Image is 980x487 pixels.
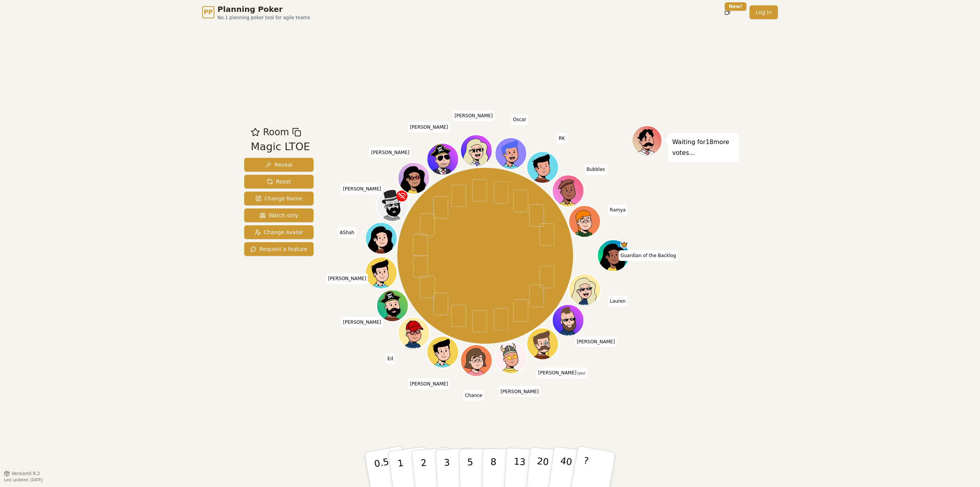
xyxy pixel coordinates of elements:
[255,195,302,202] span: Change Name
[408,379,450,390] span: Click to change your name
[385,354,395,364] span: Click to change your name
[326,274,368,284] span: Click to change your name
[557,133,567,144] span: Click to change your name
[463,390,484,401] span: Click to change your name
[244,158,314,172] button: Reveal
[263,125,289,139] span: Room
[575,336,617,347] span: Click to change your name
[4,478,43,482] span: Last updated: [DATE]
[577,372,586,375] span: (you)
[511,115,528,125] span: Click to change your name
[255,228,304,236] span: Change Avatar
[4,471,40,477] button: Version0.9.2
[750,5,778,19] a: Log in
[251,139,310,155] div: Magic LTOE
[341,317,383,328] span: Click to change your name
[621,241,629,249] span: Guardian of the Backlog is the host
[244,175,314,189] button: Reset
[11,471,40,477] span: Version 0.9.2
[244,208,314,222] button: Watch only
[260,212,299,219] span: Watch only
[498,386,541,397] span: Click to change your name
[267,178,291,185] span: Reset
[217,15,310,21] span: No.1 planning poker tool for agile teams
[250,245,307,253] span: Request a feature
[619,250,678,261] span: Click to change your name
[608,296,627,307] span: Click to change your name
[725,2,746,11] div: New!
[244,242,314,256] button: Request a feature
[265,161,292,169] span: Reveal
[202,4,310,21] a: PPPlanning PokerNo.1 planning poker tool for agile teams
[217,4,310,15] span: Planning Poker
[408,122,450,133] span: Click to change your name
[251,125,260,139] button: Add as favourite
[720,5,734,19] button: New!
[452,111,495,121] span: Click to change your name
[338,227,356,238] span: Click to change your name
[608,205,628,216] span: Click to change your name
[341,184,383,194] span: Click to change your name
[672,137,735,158] p: Waiting for 18 more votes...
[528,329,558,359] button: Click to change your avatar
[536,368,587,379] span: Click to change your name
[244,192,314,205] button: Change Name
[244,225,314,239] button: Change Avatar
[585,164,607,175] span: Click to change your name
[204,8,212,17] span: PP
[369,147,412,158] span: Click to change your name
